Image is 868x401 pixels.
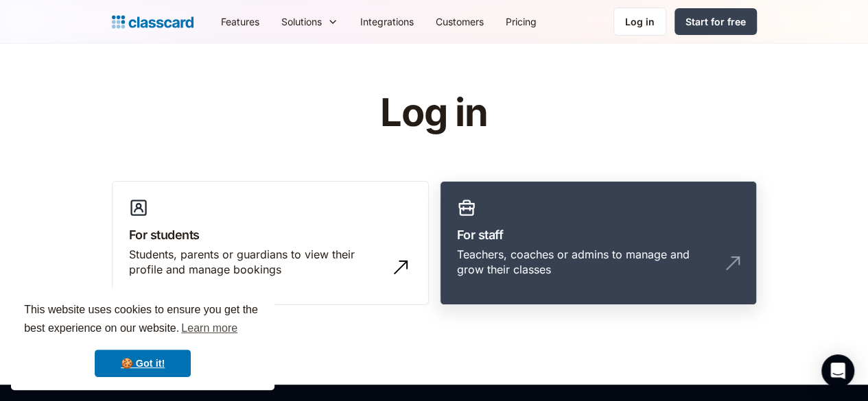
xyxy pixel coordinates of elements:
[179,318,239,339] a: learn more about cookies
[129,247,384,278] div: Students, parents or guardians to view their profile and manage bookings
[270,6,349,37] div: Solutions
[11,289,274,390] div: cookieconsent
[613,8,666,36] a: Log in
[349,6,425,37] a: Integrations
[625,14,655,29] div: Log in
[210,6,270,37] a: Features
[821,354,854,387] div: Open Intercom Messenger
[425,6,495,37] a: Customers
[440,181,757,306] a: For staffTeachers, coaches or admins to manage and grow their classes
[24,302,261,339] span: This website uses cookies to ensure you get the best experience on our website.
[112,12,193,32] a: Logo
[685,14,746,29] div: Start for free
[112,181,429,306] a: For studentsStudents, parents or guardians to view their profile and manage bookings
[457,226,740,244] h3: For staff
[495,6,548,37] a: Pricing
[216,92,652,134] h1: Log in
[129,226,412,244] h3: For students
[675,8,757,35] a: Start for free
[281,14,322,29] div: Solutions
[457,247,712,278] div: Teachers, coaches or admins to manage and grow their classes
[95,350,191,377] a: dismiss cookie message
